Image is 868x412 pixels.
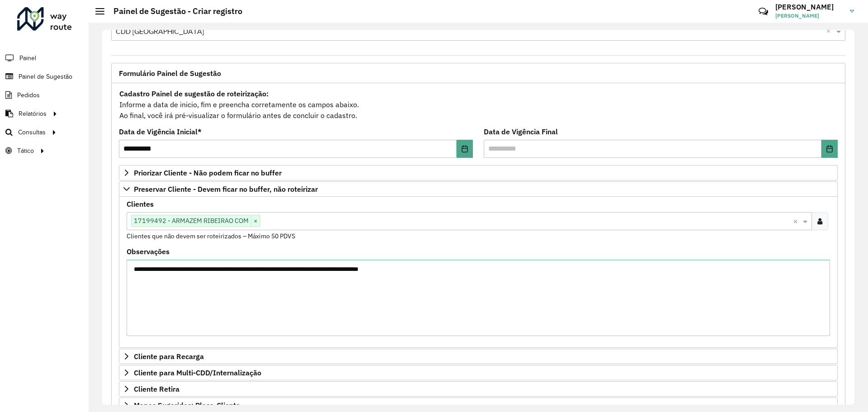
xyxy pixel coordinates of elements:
[17,146,34,156] span: Tático
[134,185,318,193] span: Preservar Cliente - Devem ficar no buffer, não roteirizar
[119,88,838,121] div: Informe a data de inicio, fim e preencha corretamente os campos abaixo. Ao final, você irá pré-vi...
[134,353,204,360] span: Cliente para Recarga
[17,90,40,100] span: Pedidos
[134,169,282,176] span: Priorizar Cliente - Não podem ficar no buffer
[127,246,170,257] label: Observações
[127,199,154,209] label: Clientes
[119,197,838,348] div: Preservar Cliente - Devem ficar no buffer, não roteirizar
[775,3,843,11] h3: [PERSON_NAME]
[251,216,260,227] span: ×
[19,109,47,118] span: Relatórios
[119,181,838,197] a: Preservar Cliente - Devem ficar no buffer, não roteirizar
[134,385,179,393] span: Cliente Retira
[793,216,801,227] span: Clear all
[457,140,473,158] button: Choose Date
[19,72,72,81] span: Painel de Sugestão
[775,12,843,20] span: [PERSON_NAME]
[134,369,261,376] span: Cliente para Multi-CDD/Internalização
[119,349,838,364] a: Cliente para Recarga
[754,2,773,21] a: Contato Rápido
[119,365,838,380] a: Cliente para Multi-CDD/Internalização
[134,402,240,409] span: Mapas Sugeridos: Placa-Cliente
[127,232,295,240] small: Clientes que não devem ser roteirizados – Máximo 50 PDVS
[484,126,558,137] label: Data de Vigência Final
[119,165,838,180] a: Priorizar Cliente - Não podem ficar no buffer
[119,70,221,77] span: Formulário Painel de Sugestão
[119,89,269,98] strong: Cadastro Painel de sugestão de roteirização:
[132,215,251,226] span: 17199492 - ARMAZEM RIBEIRAO COM
[19,53,36,63] span: Painel
[119,126,202,137] label: Data de Vigência Inicial
[104,6,242,16] h2: Painel de Sugestão - Criar registro
[18,128,46,137] span: Consultas
[119,381,838,397] a: Cliente Retira
[826,26,834,37] span: Clear all
[821,140,838,158] button: Choose Date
